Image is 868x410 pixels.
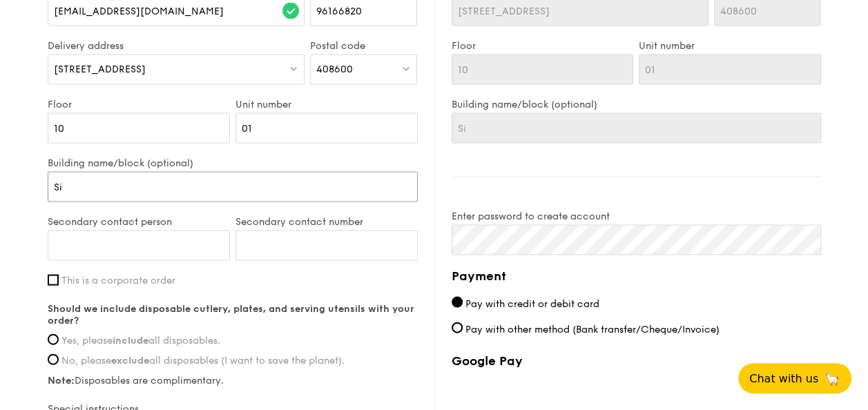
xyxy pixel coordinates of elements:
input: This is a corporate order [48,275,59,286]
strong: Note: [48,375,75,387]
iframe: Secure payment button frame [452,377,821,407]
label: Enter password to create account [452,211,821,222]
label: Unit number [235,99,418,110]
strong: Should we include disposable cutlery, plates, and serving utensils with your order? [48,303,414,326]
input: Pay with credit or debit card [452,297,463,308]
span: [STREET_ADDRESS] [54,64,146,75]
input: Pay with other method (Bank transfer/Cheque/Invoice) [452,322,463,333]
span: 408600 [316,64,353,75]
label: Secondary contact person [48,216,230,228]
input: Yes, pleaseincludeall disposables. [48,334,59,345]
img: icon-dropdown.fa26e9f9.svg [401,64,411,74]
span: No, please all disposables (I want to save the planet). [61,355,345,367]
strong: exclude [111,355,149,367]
label: Unit number [639,40,821,52]
label: Delivery address [48,40,305,52]
label: Building name/block (optional) [452,99,821,110]
span: Pay with credit or debit card [465,298,599,310]
label: Disposables are complimentary. [48,375,418,387]
span: Yes, please all disposables. [61,335,220,346]
span: This is a corporate order [61,275,175,286]
img: icon-success.f839ccf9.svg [282,3,299,19]
label: Building name/block (optional) [48,157,418,169]
h4: Payment [452,266,821,286]
label: Secondary contact number [235,216,418,228]
img: icon-dropdown.fa26e9f9.svg [289,64,298,74]
label: Google Pay [452,353,821,369]
label: Floor [48,99,230,110]
label: Postal code [310,40,417,52]
span: Chat with us [749,372,818,385]
button: Chat with us🦙 [738,363,851,393]
input: No, pleaseexcludeall disposables (I want to save the planet). [48,354,59,365]
strong: include [113,335,148,346]
label: Floor [452,40,634,52]
span: 🦙 [824,371,840,387]
span: Pay with other method (Bank transfer/Cheque/Invoice) [465,324,720,335]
